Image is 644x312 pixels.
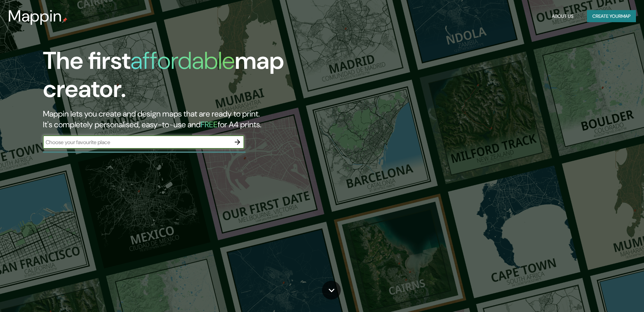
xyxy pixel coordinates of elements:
button: About Us [549,10,576,23]
h5: FREE [201,119,218,130]
button: Create yourmap [587,10,636,23]
img: mappin-pin [62,17,67,23]
h2: Mappin lets you create and design maps that are ready to print. It's completely personalised, eas... [43,108,365,130]
input: Choose your favourite place [43,138,231,146]
h1: affordable [130,45,235,76]
h1: The first map creator. [43,47,365,108]
h3: Mappin [8,7,62,26]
